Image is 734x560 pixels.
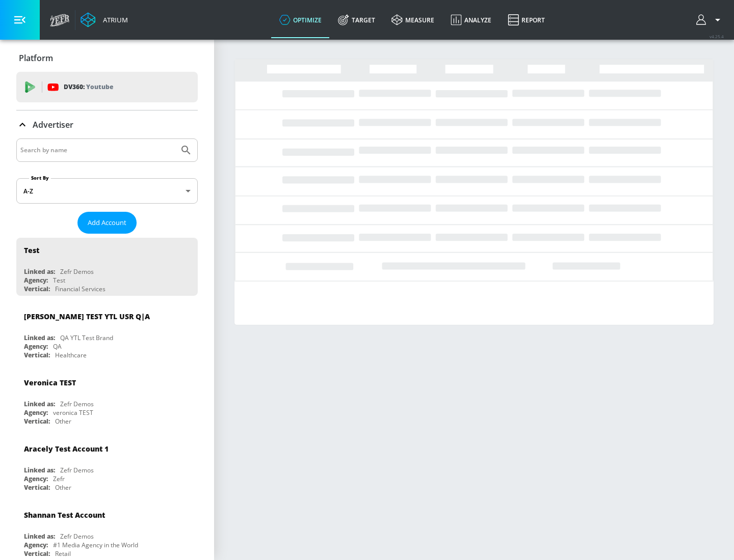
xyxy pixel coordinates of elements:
div: Aracely Test Account 1Linked as:Zefr DemosAgency:ZefrVertical:Other [16,436,198,494]
div: Zefr Demos [60,532,94,541]
div: Agency: [24,408,48,417]
div: #1 Media Agency in the World [53,541,138,549]
span: v 4.25.4 [710,34,724,39]
a: optimize [271,2,330,38]
div: Other [55,483,71,492]
div: Zefr [53,474,65,483]
a: Report [500,2,553,38]
div: Financial Services [55,285,106,293]
a: Atrium [81,12,128,27]
div: Zefr Demos [60,466,94,474]
div: Aracely Test Account 1 [24,444,109,454]
p: Platform [19,52,53,64]
div: Linked as: [24,400,55,408]
div: Linked as: [24,267,55,276]
a: Target [330,2,383,38]
div: Agency: [24,276,48,285]
div: TestLinked as:Zefr DemosAgency:TestVertical:Financial Services [16,238,198,296]
a: Analyze [442,2,500,38]
div: QA YTL Test Brand [60,333,113,342]
p: Advertiser [33,119,73,130]
div: Agency: [24,342,48,351]
div: Healthcare [55,351,87,359]
div: Shannan Test Account [24,510,105,520]
div: Zefr Demos [60,267,94,276]
div: veronica TEST [53,408,93,417]
a: measure [383,2,442,38]
input: Search by name [20,144,175,157]
button: Add Account [77,212,137,234]
div: Zefr Demos [60,400,94,408]
div: [PERSON_NAME] TEST YTL USR Q|ALinked as:QA YTL Test BrandAgency:QAVertical:Healthcare [16,304,198,362]
span: Add Account [88,217,126,229]
label: Sort By [29,175,51,181]
div: Advertiser [16,110,198,139]
p: DV360: [64,81,113,93]
div: Vertical: [24,417,50,426]
div: Vertical: [24,351,50,359]
div: Veronica TEST [24,378,76,387]
div: Vertical: [24,549,50,558]
div: Linked as: [24,532,55,541]
div: Test [53,276,65,285]
div: Platform [16,44,198,72]
p: Youtube [86,81,113,92]
div: Veronica TESTLinked as:Zefr DemosAgency:veronica TESTVertical:Other [16,370,198,428]
div: [PERSON_NAME] TEST YTL USR Q|A [24,312,150,321]
div: Test [24,245,39,255]
div: DV360: Youtube [16,72,198,102]
div: Linked as: [24,466,55,474]
div: Agency: [24,474,48,483]
div: Vertical: [24,483,50,492]
div: Atrium [99,15,128,24]
div: Vertical: [24,285,50,293]
div: Agency: [24,541,48,549]
div: QA [53,342,62,351]
div: Retail [55,549,71,558]
div: A-Z [16,178,198,204]
div: Other [55,417,71,426]
div: Linked as: [24,333,55,342]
